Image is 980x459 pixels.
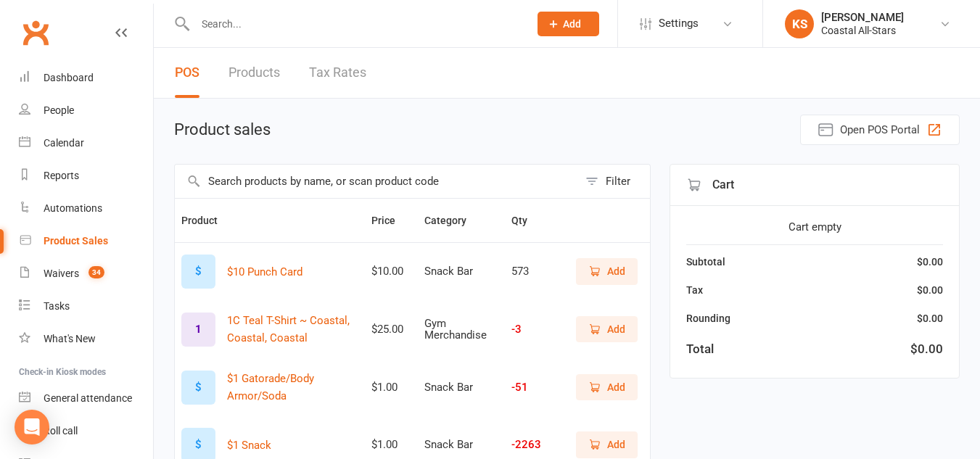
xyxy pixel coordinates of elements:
div: Snack Bar [424,439,498,451]
a: Products [228,48,280,98]
div: What's New [44,333,96,344]
a: Tax Rates [309,48,366,98]
a: Waivers 34 [19,257,153,290]
div: $1.00 [371,381,411,394]
div: Gym Merchandise [424,318,498,342]
div: $0.00 [910,339,943,359]
div: Rounding [686,311,730,327]
div: -51 [511,381,543,394]
button: Category [424,212,482,229]
div: Set product image [181,313,215,347]
button: $1 Snack [227,437,271,454]
button: Filter [578,165,650,198]
div: Roll call [44,425,78,437]
div: Product Sales [44,235,108,247]
div: -3 [511,323,543,336]
button: Add [538,12,599,36]
input: Search products by name, or scan product code [175,165,578,198]
button: Add [576,316,638,342]
div: Waivers [44,268,79,279]
div: Snack Bar [424,265,498,278]
a: POS [175,48,199,98]
span: Settings [659,7,699,40]
div: Cart [670,165,959,206]
button: Qty [511,212,543,229]
div: $10.00 [371,265,411,278]
div: 573 [511,265,543,278]
button: Add [576,431,638,458]
div: People [44,104,74,116]
a: Reports [19,160,153,192]
div: Set product image [181,255,215,289]
div: Cart empty [686,218,943,236]
a: General attendance kiosk mode [19,382,153,415]
div: Coastal All-Stars [821,24,904,37]
div: Automations [44,202,102,214]
span: Add [607,321,625,337]
button: Product [181,212,234,229]
div: Dashboard [44,72,94,83]
a: What's New [19,323,153,355]
button: Price [371,212,411,229]
h1: Product sales [174,121,271,138]
div: Reports [44,170,79,181]
div: [PERSON_NAME] [821,11,904,24]
span: Add [607,437,625,452]
input: Search... [191,14,519,34]
div: Total [686,339,714,359]
div: Tasks [44,300,70,312]
div: Tax [686,282,703,298]
div: Filter [606,173,630,190]
span: Add [563,18,581,30]
div: $0.00 [917,311,943,327]
span: Add [607,263,625,279]
div: -2263 [511,439,543,451]
span: Add [607,379,625,395]
span: Product [181,215,234,226]
button: Add [576,374,638,400]
a: Product Sales [19,225,153,257]
button: Add [576,258,638,284]
span: Open POS Portal [840,121,920,138]
a: Tasks [19,290,153,323]
a: People [19,94,153,127]
div: Open Intercom Messenger [15,410,49,444]
button: $1 Gatorade/Body Armor/Soda [227,370,358,405]
button: Open POS Portal [800,115,960,145]
a: Calendar [19,127,153,160]
span: Category [424,215,482,226]
div: KS [785,9,814,38]
button: $10 Punch Card [227,263,302,281]
div: Set product image [181,371,215,405]
div: $0.00 [917,282,943,298]
div: Subtotal [686,254,725,270]
span: Qty [511,215,543,226]
a: Dashboard [19,62,153,94]
a: Clubworx [17,15,54,51]
div: Snack Bar [424,381,498,394]
div: $25.00 [371,323,411,336]
a: Roll call [19,415,153,447]
span: 34 [88,266,104,278]
button: 1C Teal T-Shirt ~ Coastal, Coastal, Coastal [227,312,358,347]
div: $0.00 [917,254,943,270]
a: Automations [19,192,153,225]
div: $1.00 [371,439,411,451]
div: General attendance [44,392,132,404]
div: Calendar [44,137,84,149]
span: Price [371,215,411,226]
